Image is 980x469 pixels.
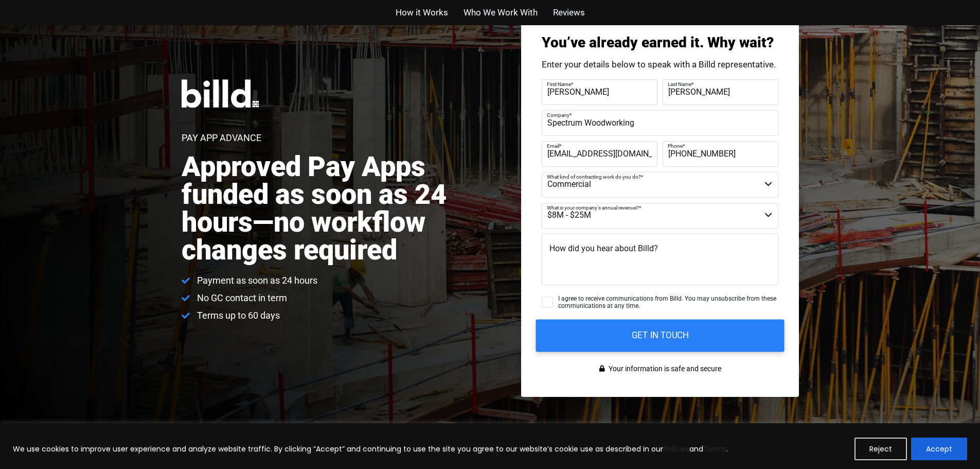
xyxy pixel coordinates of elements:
[547,112,569,117] span: Company
[663,444,689,454] a: Policies
[854,438,907,460] button: Reject
[668,143,683,148] span: Phone
[911,438,967,460] button: Accept
[464,5,538,20] a: Who We Work With
[549,244,658,253] span: How did you hear about Billd?
[703,444,726,454] a: Terms
[542,36,778,50] h3: You’ve already earned it. Why wait?
[606,361,721,376] span: Your information is safe and secure
[668,81,691,86] span: Last Name
[182,153,502,264] h2: Approved Pay Apps funded as soon as 24 hours—no workflow changes required
[194,274,317,287] span: Payment as soon as 24 hours
[536,319,784,352] input: GET IN TOUCH
[542,60,778,69] p: Enter your details below to speak with a Billd representative.
[558,295,778,310] span: I agree to receive communications from Billd. You may unsubscribe from these communications at an...
[396,5,448,20] a: How it Works
[194,292,287,304] span: No GC contact in term
[194,309,280,322] span: Terms up to 60 days
[547,143,559,148] span: Email
[547,81,571,86] span: First Name
[542,297,553,308] input: I agree to receive communications from Billd. You may unsubscribe from these communications at an...
[13,443,728,455] p: We use cookies to improve user experience and analyze website traffic. By clicking “Accept” and c...
[553,5,585,20] a: Reviews
[182,133,261,143] h1: Pay App Advance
